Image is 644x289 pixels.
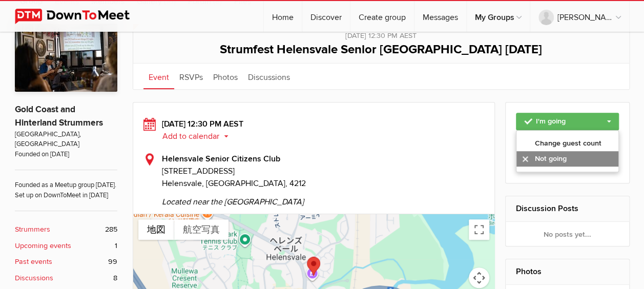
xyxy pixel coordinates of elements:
span: 1 [115,240,117,252]
a: Change guest count [516,136,618,151]
button: 全画面ビューを切り替えます [469,219,489,240]
span: Helensvale, [GEOGRAPHIC_DATA], 4212 [162,178,306,189]
span: [STREET_ADDRESS] [162,165,485,177]
span: 99 [108,256,117,267]
div: [DATE] 12:30 PM AEST [143,118,485,142]
button: 地図のカメラ コントロール [469,267,489,288]
a: RSVPs [174,64,208,89]
b: Past events [15,256,52,267]
button: 市街地図を見る [138,219,174,240]
b: Discussions [15,273,53,284]
a: Not going [516,151,618,167]
img: DownToMeet [15,9,146,24]
a: Event [143,64,174,89]
span: 8 [113,273,117,284]
a: Create group [350,1,414,32]
a: Photos [516,266,542,277]
a: Messages [414,1,466,32]
a: Discussions 8 [15,273,117,284]
button: Add to calendar [162,132,236,141]
span: Strumfest Helensvale Senior [GEOGRAPHIC_DATA] [DATE] [220,42,542,57]
a: My Groups [467,1,530,32]
a: [PERSON_NAME].Sanae [530,1,629,32]
a: Discussions [243,64,295,89]
div: [DATE] 12:30 PM AEST [143,24,619,42]
b: Upcoming events [15,240,71,252]
a: Past events 99 [15,256,117,267]
a: Discover [302,1,350,32]
img: Gold Coast and Hinterland Strummers [15,24,117,92]
a: Strummers 285 [15,224,117,235]
span: 285 [105,224,117,235]
a: Discussion Posts [516,203,578,214]
a: Upcoming events 1 [15,240,117,252]
div: No posts yet... [506,222,629,246]
span: Founded on [DATE] [15,150,117,159]
a: I'm going [516,113,619,130]
a: Home [264,1,302,32]
button: 航空写真を見る [174,219,228,240]
span: Located near the [GEOGRAPHIC_DATA] [162,190,485,208]
span: [GEOGRAPHIC_DATA], [GEOGRAPHIC_DATA] [15,130,117,150]
b: Strummers [15,224,50,235]
a: Gold Coast and Hinterland Strummers [15,104,103,128]
b: Helensvale Senior Citizens Club [162,154,280,164]
span: Founded as a Meetup group [DATE]. Set up on DownToMeet in [DATE] [15,170,117,200]
a: Photos [208,64,243,89]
